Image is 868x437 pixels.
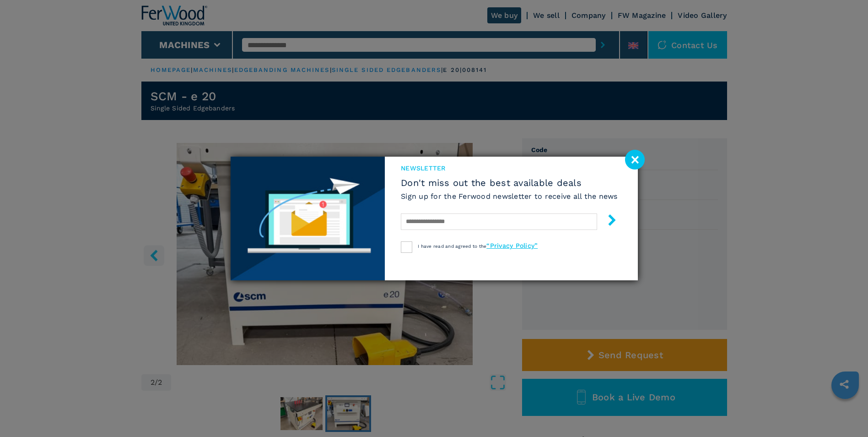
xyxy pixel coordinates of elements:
span: newsletter [401,164,618,173]
h6: Sign up for the Ferwood newsletter to receive all the news [401,191,618,202]
button: submit-button [597,211,618,232]
a: “Privacy Policy” [486,242,538,249]
span: Don't miss out the best available deals [401,177,618,188]
img: Newsletter image [231,157,385,280]
span: I have read and agreed to the [418,244,538,249]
